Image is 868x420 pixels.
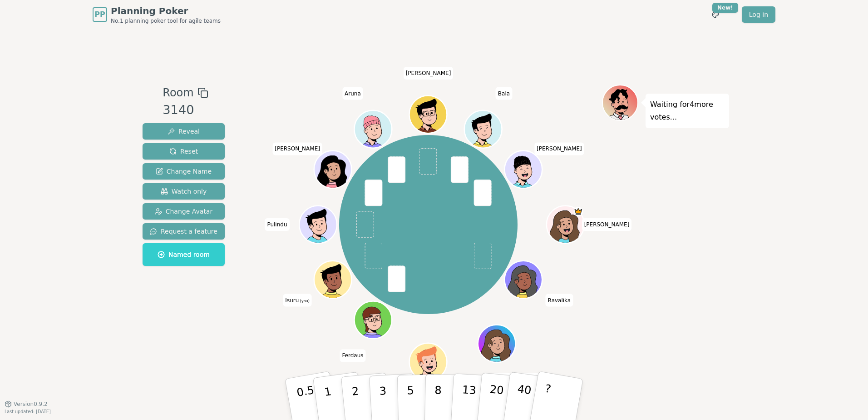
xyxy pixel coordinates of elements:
button: Change Avatar [143,203,225,220]
a: Log in [742,6,775,23]
span: PP [94,9,105,20]
p: Waiting for 4 more votes... [650,98,725,124]
span: (you) [299,299,310,303]
button: Change Name [143,163,225,180]
button: Version0.9.2 [5,400,48,408]
span: Click to change your name [340,349,365,362]
button: Request a feature [143,223,225,240]
button: New! [707,6,724,23]
button: Click to change your avatar [316,262,351,297]
span: Click to change your name [496,87,512,100]
span: No.1 planning poker tool for agile teams [111,17,221,25]
button: Named room [143,243,225,266]
span: Click to change your name [404,67,454,80]
span: Click to change your name [283,294,311,306]
span: Change Avatar [155,207,213,216]
span: Click to change your name [272,142,322,155]
span: Click to change your name [546,294,573,306]
span: Reset [169,147,198,156]
div: 3140 [163,101,208,120]
span: Click to change your name [265,218,289,231]
a: PPPlanning PokerNo.1 planning poker tool for agile teams [93,5,221,25]
span: Last updated: [DATE] [5,409,51,414]
span: Click to change your name [582,218,632,231]
span: Reveal [168,127,200,136]
span: Change Name [156,167,212,176]
span: Click to change your name [534,142,584,155]
span: Named room [158,250,210,259]
div: New! [712,3,738,13]
span: Watch only [161,187,207,196]
span: Click to change your name [342,87,363,100]
span: Room [163,85,193,101]
span: Version 0.9.2 [14,400,48,408]
span: Request a feature [150,227,217,236]
span: Staci is the host [574,207,583,216]
button: Watch only [143,183,225,200]
button: Reveal [143,123,225,140]
span: Planning Poker [111,5,221,17]
button: Reset [143,143,225,160]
